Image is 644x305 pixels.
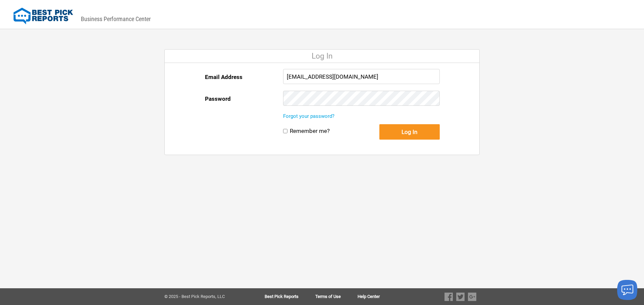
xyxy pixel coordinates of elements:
a: Best Pick Reports [265,294,315,299]
div: © 2025 - Best Pick Reports, LLC [164,294,243,299]
a: Terms of Use [315,294,358,299]
a: Forgot your password? [283,113,334,119]
button: Log In [379,124,440,140]
button: Launch chat [617,280,637,300]
a: Help Center [358,294,380,299]
label: Email Address [205,69,243,85]
img: Best Pick Reports Logo [13,8,73,24]
label: Password [205,91,231,107]
label: Remember me? [290,128,330,135]
div: Log In [165,50,479,63]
